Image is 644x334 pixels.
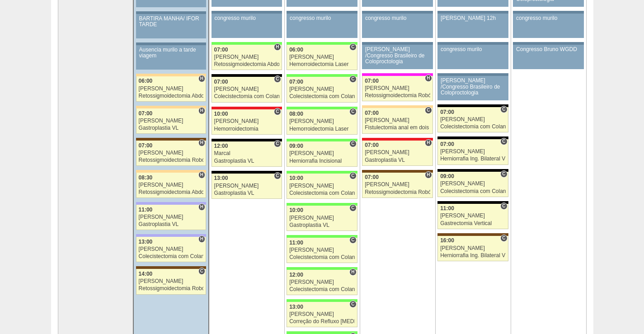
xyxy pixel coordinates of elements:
[287,109,357,135] a: C 08:00 [PERSON_NAME] Hemorroidectomia Laser
[198,203,205,211] span: Hospital
[212,14,282,38] a: congresso murilo
[362,108,432,133] a: C 07:00 [PERSON_NAME] Fistulectomia anal em dois tempos
[274,75,281,83] span: Consultório
[362,42,432,45] div: Key: Aviso
[425,75,432,82] span: Hospital
[139,221,204,227] div: Gastroplastia VL
[365,85,430,91] div: [PERSON_NAME]
[289,254,355,260] div: Colecistectomia com Colangiografia VL
[289,143,303,149] span: 09:00
[139,47,203,59] div: Ausencia murilo a tarde viagem
[214,118,279,124] div: [PERSON_NAME]
[437,11,508,14] div: Key: Aviso
[214,86,279,92] div: [PERSON_NAME]
[287,74,357,77] div: Key: Brasil
[274,108,281,115] span: Consultório
[441,15,505,21] div: [PERSON_NAME] 12h
[287,174,357,199] a: C 10:00 [PERSON_NAME] Colecistectomia com Colangiografia VL
[437,76,508,100] a: [PERSON_NAME] /Congresso Brasileiro de Coloproctologia
[287,331,357,334] div: Key: Brasil
[362,138,432,141] div: Key: Assunção
[214,143,228,149] span: 12:00
[136,106,206,108] div: Key: Bartira
[349,268,356,276] span: Hospital
[139,271,153,277] span: 14:00
[287,14,357,38] a: congresso murilo
[136,74,206,76] div: Key: Bartira
[437,139,508,165] a: C 07:00 [PERSON_NAME] Herniorrafia Ing. Bilateral VL
[289,126,355,132] div: Hemorroidectomia Laser
[362,173,432,198] a: H 07:00 [PERSON_NAME] Retossigmoidectomia Robótica
[136,45,206,70] a: Ausencia murilo a tarde viagem
[441,78,505,96] div: [PERSON_NAME] /Congresso Brasileiro de Coloproctologia
[136,269,206,294] a: C 14:00 [PERSON_NAME] Retossigmoidectomia Robótica
[287,107,357,109] div: Key: Brasil
[513,45,583,69] a: Congresso Bruno WGDD
[139,110,153,117] span: 07:00
[139,254,204,259] div: Colecistectomia com Colangiografia VL
[437,136,508,139] div: Key: Blanc
[362,14,432,38] a: congresso murilo
[139,278,204,284] div: [PERSON_NAME]
[425,139,432,146] span: Hospital
[212,139,282,141] div: Key: Blanc
[289,111,303,117] span: 08:00
[437,233,508,236] div: Key: Santa Joana
[349,204,356,212] span: Consultório
[214,61,279,67] div: Retossigmoidectomia Abdominal VL
[212,77,282,102] a: C 07:00 [PERSON_NAME] Colecistectomia com Colangiografia VL
[440,213,506,219] div: [PERSON_NAME]
[437,204,508,229] a: C 11:00 [PERSON_NAME] Gastrectomia Vertical
[289,118,355,124] div: [PERSON_NAME]
[287,141,357,167] a: C 09:00 [PERSON_NAME] Herniorrafia Incisional
[365,118,430,123] div: [PERSON_NAME]
[437,104,508,107] div: Key: Blanc
[289,175,303,181] span: 10:00
[274,43,281,51] span: Hospital
[362,141,432,166] a: H 07:00 [PERSON_NAME] Gastroplastia VL
[198,75,205,82] span: Hospital
[500,202,507,210] span: Consultório
[287,203,357,206] div: Key: Brasil
[136,170,206,173] div: Key: Bartira
[349,43,356,51] span: Consultório
[289,272,303,278] span: 12:00
[440,221,506,226] div: Gastrectomia Vertical
[349,75,356,83] span: Consultório
[214,126,279,132] div: Hemorroidectomia
[365,110,379,116] span: 07:00
[214,190,279,196] div: Gastroplastia VL
[440,149,506,155] div: [PERSON_NAME]
[287,267,357,270] div: Key: Brasil
[139,78,153,84] span: 06:00
[365,182,430,188] div: [PERSON_NAME]
[198,171,205,179] span: Hospital
[437,236,508,261] a: C 16:00 [PERSON_NAME] Herniorrafia Ing. Bilateral VL
[289,54,355,60] div: [PERSON_NAME]
[136,205,206,230] a: H 11:00 [PERSON_NAME] Gastroplastia VL
[500,106,507,113] span: Consultório
[362,73,432,76] div: Key: Pro Matre
[136,11,206,14] div: Key: Aviso
[139,246,204,252] div: [PERSON_NAME]
[516,47,581,52] div: Congresso Bruno WGDD
[214,158,279,164] div: Gastroplastia VL
[362,76,432,101] a: H 07:00 [PERSON_NAME] Retossigmoidectomia Robótica
[214,94,279,99] div: Colecistectomia com Colangiografia VL
[287,235,357,238] div: Key: Brasil
[440,156,506,162] div: Herniorrafia Ing. Bilateral VL
[500,170,507,178] span: Consultório
[289,61,355,67] div: Hemorroidectomia Laser
[287,238,357,263] a: C 11:00 [PERSON_NAME] Colecistectomia com Colangiografia VL
[212,74,282,77] div: Key: Blanc
[198,268,205,275] span: Consultório
[214,175,228,181] span: 13:00
[139,93,204,99] div: Retossigmoidectomia Abdominal VL
[214,79,228,85] span: 07:00
[198,107,205,114] span: Hospital
[516,15,581,21] div: congresso murilo
[136,76,206,102] a: H 06:00 [PERSON_NAME] Retossigmoidectomia Abdominal VL
[139,214,204,220] div: [PERSON_NAME]
[198,235,205,243] span: Hospital
[437,14,508,38] a: [PERSON_NAME] 12h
